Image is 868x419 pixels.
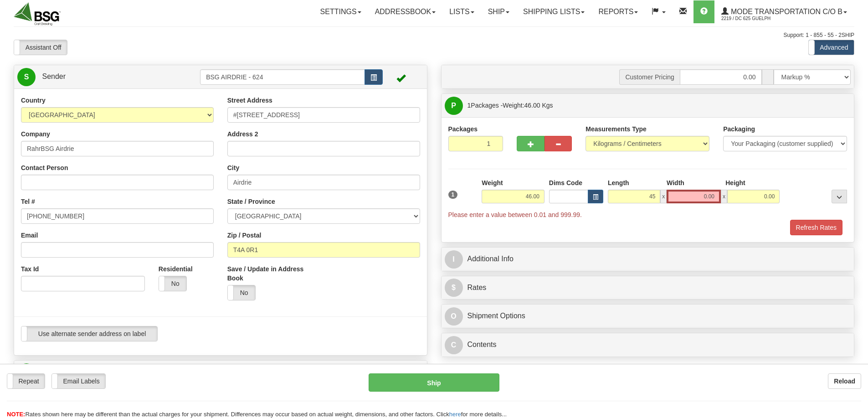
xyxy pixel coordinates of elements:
[21,129,50,139] label: Company
[503,102,553,109] span: Weight:
[17,67,200,86] a: S Sender
[159,276,186,291] label: No
[445,307,851,326] a: OShipment Options
[608,178,629,187] label: Length
[368,0,443,23] a: Addressbook
[449,411,461,418] a: here
[467,102,471,109] span: 1
[721,14,790,23] span: 2219 / DC 625 Guelph
[442,0,481,23] a: Lists
[445,336,851,354] a: CContents
[227,264,317,283] label: Save / Update in Address Book
[21,197,35,206] label: Tel #
[227,231,262,240] label: Zip / Postal
[227,129,258,139] label: Address 2
[227,163,239,172] label: City
[448,124,478,134] label: Packages
[17,363,180,382] a: R Recipient
[467,96,553,114] span: Packages -
[721,190,727,203] span: x
[21,264,39,274] label: Tax Id
[445,97,463,115] span: P
[445,279,463,297] span: $
[159,264,193,274] label: Residential
[445,250,851,269] a: IAdditional Info
[21,96,46,105] label: Country
[714,0,854,23] a: Mode Transportation c/o B 2219 / DC 625 Guelph
[809,40,854,55] label: Advanced
[667,178,684,187] label: Width
[660,190,667,203] span: x
[729,8,842,16] span: Mode Transportation c/o B
[445,279,851,297] a: $Rates
[481,0,516,23] a: Ship
[7,374,45,388] label: Repeat
[14,31,854,39] div: Support: 1 - 855 - 55 - 2SHIP
[619,69,679,85] span: Customer Pricing
[723,124,755,134] label: Packaging
[369,373,499,392] button: Ship
[524,102,540,109] span: 46.00
[549,178,582,187] label: Dims Code
[482,178,503,187] label: Weight
[42,72,66,80] span: Sender
[227,96,272,105] label: Street Address
[445,96,851,115] a: P 1Packages -Weight:46.00 Kgs
[448,191,458,199] span: 1
[7,411,25,418] span: NOTE:
[21,231,38,240] label: Email
[445,336,463,354] span: C
[17,363,36,382] span: R
[445,307,463,326] span: O
[834,378,855,385] b: Reload
[21,326,157,341] label: Use alternate sender address on label
[516,0,591,23] a: Shipping lists
[313,0,368,23] a: Settings
[445,250,463,269] span: I
[790,220,842,235] button: Refresh Rates
[448,211,582,218] span: Please enter a value between 0.01 and 999.99.
[21,163,68,172] label: Contact Person
[591,0,645,23] a: Reports
[725,178,745,187] label: Height
[14,2,61,26] img: logo2219.jpg
[14,40,67,55] label: Assistant Off
[227,197,275,206] label: State / Province
[828,373,861,389] button: Reload
[200,69,365,85] input: Sender Id
[832,190,847,203] div: ...
[228,285,255,300] label: No
[17,68,36,86] span: S
[586,124,647,134] label: Measurements Type
[52,374,105,388] label: Email Labels
[542,102,553,109] span: Kgs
